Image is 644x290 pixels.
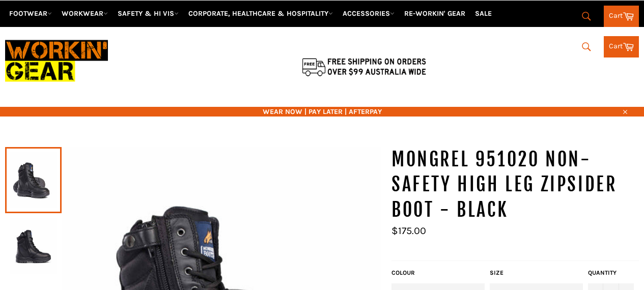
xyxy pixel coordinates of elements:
img: Workin Gear leaders in Workwear, Safety Boots, PPE, Uniforms. Australia's No.1 in Workwear [5,33,108,89]
a: CORPORATE, HEALTHCARE & HOSPITALITY [184,5,337,22]
span: WEAR NOW | PAY LATER | AFTERPAY [5,107,639,117]
label: COLOUR [391,269,485,277]
a: FOOTWEAR [5,5,56,22]
a: WORKWEAR [58,5,112,22]
span: $175.00 [391,225,426,237]
img: Flat $9.95 shipping Australia wide [300,56,428,77]
a: ACCESSORIES [339,5,399,22]
h1: MONGREL 951020 Non-Safety High Leg Zipsider Boot - Black [391,147,639,223]
label: Quantity [588,269,634,277]
a: RE-WORKIN' GEAR [400,5,469,22]
a: SAFETY & HI VIS [114,5,183,22]
a: Cart [604,6,639,27]
img: MONGREL 951020 Non-Safety High Leg Zipsider Boot - Black - Workin' Gear [10,218,57,274]
a: Cart [604,36,639,57]
a: SALE [471,5,496,22]
label: Size [490,269,583,277]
